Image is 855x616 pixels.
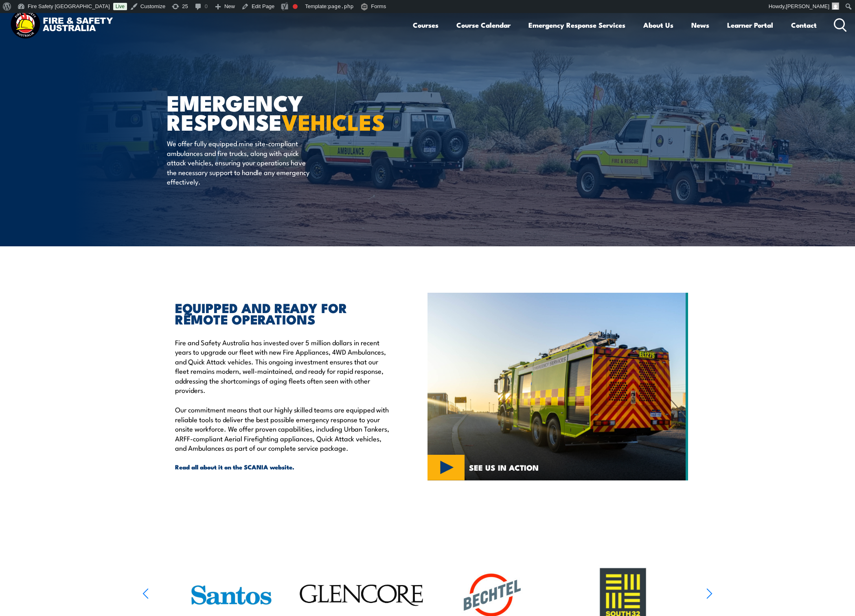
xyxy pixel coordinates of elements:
span: page.php [328,3,354,9]
a: News [691,14,709,36]
p: We offer fully equipped mine site-compliant ambulances and fire trucks, along with quick attack v... [167,138,316,186]
div: Focus keyphrase not set [293,4,298,9]
a: Learner Portal [727,14,773,36]
span: SEE US IN ACTION [469,464,539,471]
p: Fire and Safety Australia has invested over 5 million dollars in recent years to upgrade our flee... [175,338,390,395]
h1: EMERGENCY RESPONSE [167,93,368,131]
h2: EQUIPPED AND READY FOR REMOTE OPERATIONS [175,302,390,324]
p: Our commitment means that our highly skilled teams are equipped with reliable tools to deliver th... [175,405,390,452]
a: Live [113,3,127,10]
a: Courses [413,14,438,36]
span: [PERSON_NAME] [786,3,829,9]
a: Course Calendar [456,14,511,36]
a: Contact [791,14,817,36]
strong: VEHICLES [282,104,385,138]
a: About Us [643,14,673,36]
a: Emergency Response Services [528,14,625,36]
a: Read all about it on the SCANIA website. [175,463,390,471]
img: MERS VIDEO (3) [427,293,688,480]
